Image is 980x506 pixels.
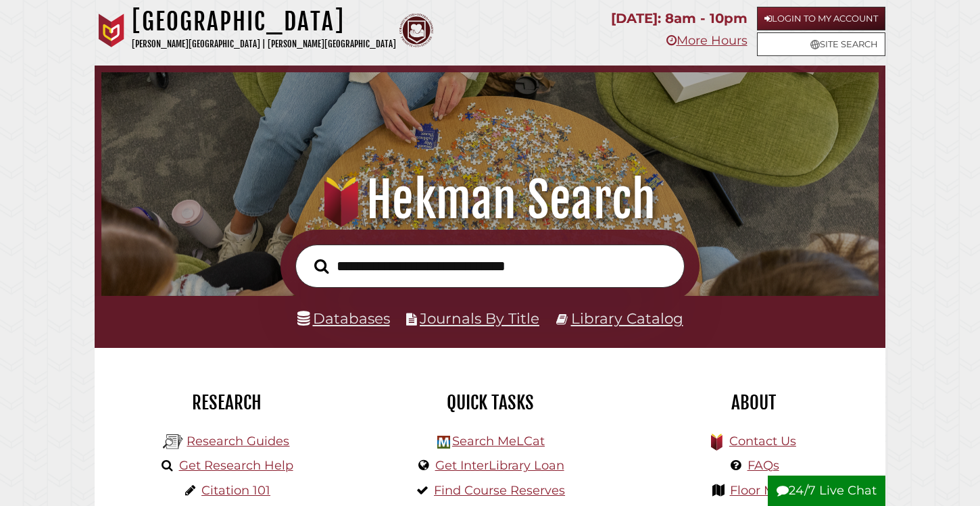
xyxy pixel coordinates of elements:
[368,391,612,414] h2: Quick Tasks
[757,32,885,56] a: Site Search
[163,432,183,452] img: Hekman Library Logo
[187,434,289,449] a: Research Guides
[452,434,545,449] a: Search MeLCat
[571,309,683,327] a: Library Catalog
[420,309,539,327] a: Journals By Title
[399,14,433,47] img: Calvin Theological Seminary
[297,309,390,327] a: Databases
[314,258,329,274] i: Search
[105,391,348,414] h2: Research
[437,436,450,449] img: Hekman Library Logo
[666,33,748,48] a: More Hours
[632,391,875,414] h2: About
[179,458,293,473] a: Get Research Help
[611,7,748,30] p: [DATE]: 8am - 10pm
[729,434,796,449] a: Contact Us
[95,14,128,47] img: Calvin University
[132,36,396,52] p: [PERSON_NAME][GEOGRAPHIC_DATA] | [PERSON_NAME][GEOGRAPHIC_DATA]
[435,458,564,473] a: Get InterLibrary Loan
[201,483,270,498] a: Citation 101
[434,483,565,498] a: Find Course Reserves
[730,483,797,498] a: Floor Maps
[748,458,779,473] a: FAQs
[308,255,336,278] button: Search
[132,7,396,36] h1: [GEOGRAPHIC_DATA]
[116,170,864,230] h1: Hekman Search
[757,7,885,30] a: Login to My Account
